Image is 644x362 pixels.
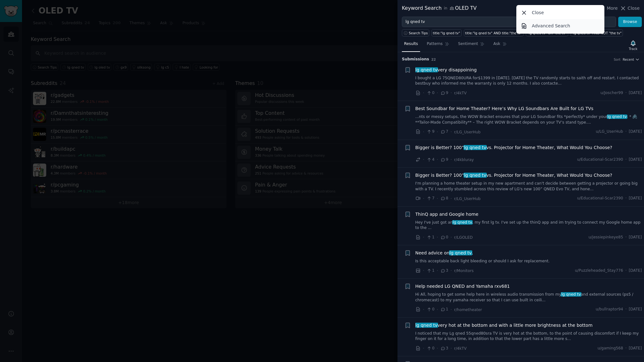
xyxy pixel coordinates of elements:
[440,346,448,351] span: 3
[493,41,500,47] span: Ask
[415,322,593,329] a: lg qned tvvery hot at the bottom and with a little more brightness at the bottom
[623,57,634,62] span: Recent
[451,90,452,96] span: ·
[623,57,640,62] button: Recent
[423,267,424,274] span: ·
[454,346,467,351] span: r/4kTV
[415,75,642,86] a: I bought a LG 75QNED80URA for$1399 in [DATE]. [DATE] the TV randomly starts to saith off and rest...
[454,197,480,201] span: r/LG_UserHub
[427,41,442,47] span: Patterns
[426,196,434,201] span: 7
[426,346,434,351] span: 0
[426,235,434,240] span: 1
[426,157,434,163] span: 4
[437,90,438,96] span: ·
[532,9,544,16] p: Close
[454,308,482,312] span: r/hometheater
[625,90,627,96] span: ·
[425,39,451,52] a: Patterns
[596,129,623,135] span: u/LG_UserHub
[454,130,480,134] span: r/LG_UserHub
[437,306,438,313] span: ·
[415,220,642,231] a: Hey I've just got anlg qned tv, my first lg tv. I've set up the thinQ app and im trying to connec...
[415,259,642,264] a: Is this acceptable back light bleeding or should I ask for replacement.
[629,90,642,96] span: [DATE]
[437,195,438,202] span: ·
[601,90,623,96] span: u/Joscher99
[451,345,452,352] span: ·
[577,157,623,163] span: u/Educational-Scar2390
[465,31,522,35] div: title:"lg qned tv" AND title:"the tv"
[423,90,424,96] span: ·
[423,195,424,202] span: ·
[532,23,570,29] p: Advanced Search
[575,268,623,274] span: u/Puzzleheaded_Stay776
[437,267,438,274] span: ·
[629,307,642,312] span: [DATE]
[451,306,452,313] span: ·
[577,196,623,201] span: u/Educational-Scar2390
[402,57,429,62] span: Submission s
[629,129,642,135] span: [DATE]
[437,345,438,352] span: ·
[415,172,613,179] span: Bigger is Better? 100” vs. Projector for Home Theater, What Would You Choose?
[426,268,434,274] span: 1
[561,292,581,297] span: lg qned tv
[629,235,642,240] span: [DATE]
[620,5,640,12] button: Close
[451,267,452,274] span: ·
[402,17,616,27] input: Try a keyword related to your business
[415,331,642,342] a: I noticed that my Lg qned 55qned80sra TV is very hot at the bottom, to the point of causing disco...
[415,250,473,256] span: Need advice on .
[415,67,438,72] span: lg qned tv
[415,250,473,256] a: Need advice onlg qned tv.
[426,307,434,312] span: 0
[518,19,603,32] a: Advanced Search
[415,283,510,290] a: Help needed LG QNED and Yamaha rxv681
[415,181,642,192] a: I'm planning a home theater setup in my new apartment and can't decide between getting a projecto...
[625,157,627,163] span: ·
[464,29,524,36] a: title:"lg qned tv" AND title:"the tv"
[415,322,593,329] span: very hot at the bottom and with a little more brightness at the bottom
[415,144,613,151] a: Bigger is Better? 100”lg qned tvvs. Projector for Home Theater, What Would You Choose?
[625,196,627,201] span: ·
[415,105,594,112] a: Best Soundbar for Home Theater? Here’s Why LG Soundbars Are Built for LG TVs
[629,157,642,163] span: [DATE]
[628,5,640,12] span: Close
[437,234,438,241] span: ·
[458,41,478,47] span: Sentiment
[437,156,438,163] span: ·
[440,307,448,312] span: 1
[614,57,621,62] div: Sort
[440,196,448,201] span: 8
[454,158,474,162] span: r/4kbluray
[607,114,627,119] span: lg qned tv
[607,5,618,12] span: More
[402,29,429,36] button: Search Tips
[409,31,428,35] span: Search Tips
[423,234,424,241] span: ·
[629,346,642,351] span: [DATE]
[440,129,448,135] span: 7
[415,67,477,73] a: lg qned tvvery disappoining
[415,323,438,328] span: lg qned tv
[454,235,473,240] span: r/LGOLED
[629,47,637,51] div: Track
[415,211,479,218] a: ThinQ app and Google home
[627,39,640,52] button: Track
[589,235,623,240] span: u/jessiepinkeye85
[423,156,424,163] span: ·
[451,195,452,202] span: ·
[600,5,618,12] button: More
[451,234,452,241] span: ·
[415,114,642,125] a: ...nts or messy setups, the WOW Bracket ensures that your LG Soundbar fits *perfectly* under your...
[625,307,627,312] span: ·
[440,235,448,240] span: 0
[464,173,487,178] span: lg qned tv
[596,307,623,312] span: u/bullraptor94
[456,39,487,52] a: Sentiment
[423,345,424,352] span: ·
[415,172,613,179] a: Bigger is Better? 100”lg qned tvvs. Projector for Home Theater, What Would You Choose?
[625,268,627,274] span: ·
